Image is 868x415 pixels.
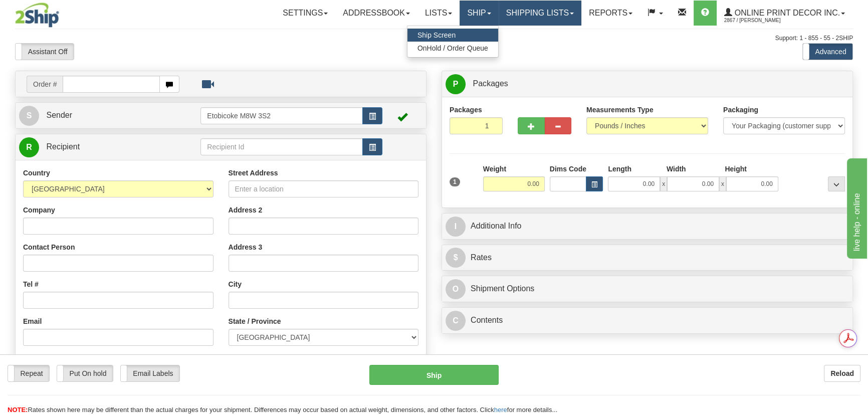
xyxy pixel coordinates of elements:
[23,279,39,289] label: Tel #
[717,1,852,26] a: Online Print Decor Inc. 2867 / [PERSON_NAME]
[23,168,50,178] label: Country
[499,1,581,26] a: Shipping lists
[229,316,281,326] label: State / Province
[450,105,482,115] label: Packages
[828,176,845,191] div: ...
[229,279,242,289] label: City
[200,107,362,124] input: Sender Id
[446,216,849,237] a: IAdditional Info
[335,1,417,26] a: Addressbook
[483,164,506,174] label: Weight
[46,142,80,151] span: Recipient
[46,111,72,119] span: Sender
[200,138,362,155] input: Recipient Id
[19,105,200,126] a: S Sender
[121,365,179,381] label: Email Labels
[732,9,840,17] span: Online Print Decor Inc.
[229,242,263,252] label: Address 3
[446,311,466,331] span: C
[824,365,860,382] button: Reload
[725,164,747,174] label: Height
[15,34,853,43] div: Support: 1 - 855 - 55 - 2SHIP
[369,365,499,385] button: Ship
[417,1,460,26] a: Lists
[8,365,49,381] label: Repeat
[473,79,508,88] span: Packages
[407,42,498,55] a: OnHold / Order Queue
[19,137,39,157] span: R
[446,248,849,268] a: $Rates
[407,29,498,42] a: Ship Screen
[229,168,278,178] label: Street Address
[229,205,263,215] label: Address 2
[229,353,266,363] label: Zip / Postal
[723,105,758,115] label: Packaging
[586,105,654,115] label: Measurements Type
[550,164,586,174] label: Dims Code
[23,242,75,252] label: Contact Person
[494,406,507,413] a: here
[667,164,686,174] label: Width
[417,44,488,52] span: OnHold / Order Queue
[275,1,335,26] a: Settings
[446,279,849,299] a: OShipment Options
[19,137,180,157] a: R Recipient
[417,31,456,39] span: Ship Screen
[719,176,726,191] span: x
[446,279,466,299] span: O
[23,205,55,215] label: Company
[16,44,74,60] label: Assistant Off
[845,156,867,259] iframe: chat widget
[803,44,852,60] label: Advanced
[57,365,113,381] label: Put On hold
[460,1,498,26] a: Ship
[446,217,466,237] span: I
[23,353,43,363] label: Tax Id
[581,1,640,26] a: Reports
[446,248,466,268] span: $
[19,106,39,126] span: S
[450,177,460,186] span: 1
[15,3,59,28] img: logo2867.jpg
[660,176,667,191] span: x
[446,74,466,94] span: P
[23,316,42,326] label: Email
[608,164,631,174] label: Length
[830,369,854,377] b: Reload
[229,180,419,197] input: Enter a location
[724,16,799,26] span: 2867 / [PERSON_NAME]
[446,74,849,94] a: P Packages
[446,310,849,331] a: CContents
[27,76,63,93] span: Order #
[8,406,28,413] span: NOTE:
[8,6,93,18] div: live help - online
